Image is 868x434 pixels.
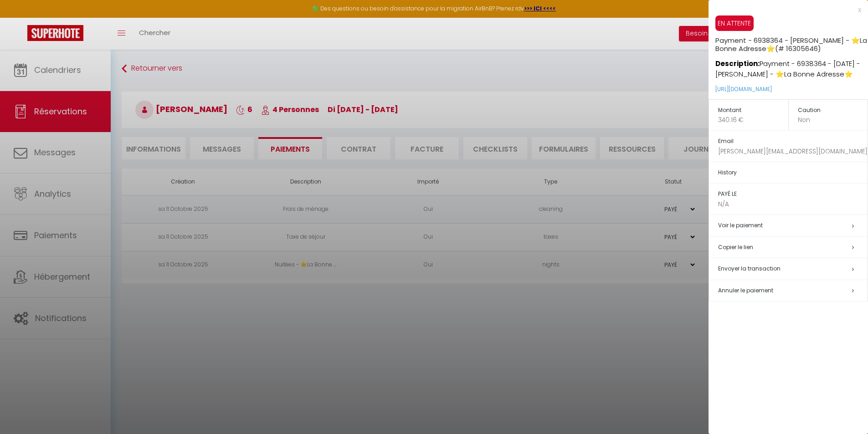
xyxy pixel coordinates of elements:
span: (# 16305646) [775,44,821,53]
p: Payment - 6938364 - [DATE] - [PERSON_NAME] - ⭐La Bonne Adresse⭐ [715,53,868,80]
span: EN ATTENTE [715,15,754,31]
span: Envoyer la transaction [718,265,781,272]
h5: History [718,168,868,178]
p: Non [798,115,868,125]
strong: Description: [715,59,760,68]
h5: PAYÉ LE [718,189,868,199]
h5: Email [718,136,868,147]
h5: Copier le lien [718,242,868,253]
a: Voir le paiement [718,221,763,229]
h5: Montant [718,105,788,116]
p: 340.16 € [718,115,788,125]
div: x [709,5,861,15]
a: [URL][DOMAIN_NAME] [715,85,772,93]
span: Annuler le paiement [718,286,773,294]
p: N/A [718,199,868,209]
h5: Payment - 6938364 - [PERSON_NAME] - ⭐La Bonne Adresse⭐ [715,31,868,53]
p: [PERSON_NAME][EMAIL_ADDRESS][DOMAIN_NAME] [718,147,868,156]
h5: Caution [798,105,868,116]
